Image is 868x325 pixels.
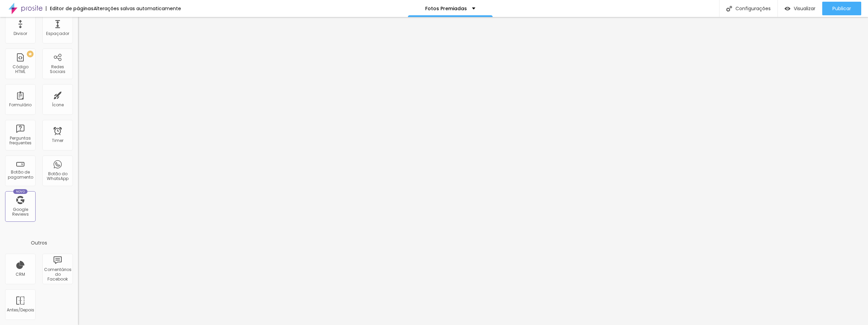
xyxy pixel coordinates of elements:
[7,136,34,146] div: Perguntas frequentes
[778,2,822,15] button: Visualizar
[7,65,34,74] div: Código HTML
[44,267,71,282] div: Comentários do Facebook
[14,31,27,36] div: Divisor
[16,272,25,277] div: CRM
[46,6,94,11] div: Editor de páginas
[794,6,815,11] span: Visualizar
[832,6,851,11] span: Publicar
[7,170,34,180] div: Botão de pagamento
[52,138,63,143] div: Timer
[9,103,32,107] div: Formulário
[94,6,181,11] div: Alterações salvas automaticamente
[785,6,790,12] img: view-1.svg
[822,2,861,15] button: Publicar
[425,6,467,11] p: Fotos Premiadas
[44,65,71,74] div: Redes Sociais
[7,207,34,217] div: Google Reviews
[13,189,28,194] div: Novo
[78,17,868,325] iframe: Editor
[46,31,69,36] div: Espaçador
[52,103,64,107] div: Ícone
[44,171,71,181] div: Botão do WhatsApp
[726,6,732,12] img: Icone
[7,308,34,312] div: Antes/Depois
